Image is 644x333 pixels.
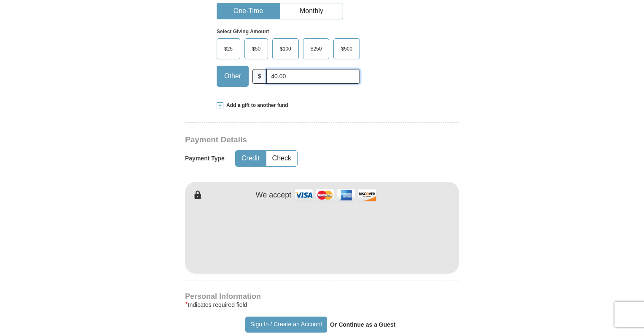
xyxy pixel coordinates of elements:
h4: We accept [256,191,292,200]
button: One-Time [217,3,279,19]
span: $50 [248,43,265,55]
h4: Personal Information [185,293,459,300]
button: Monthly [280,3,343,19]
span: $25 [220,43,237,55]
span: $500 [337,43,357,55]
div: Indicates required field [185,300,459,310]
span: Add a gift to another fund [223,102,288,109]
input: Other Amount [266,69,360,84]
h3: Payment Details [185,135,400,145]
strong: Or Continue as a Guest [330,321,396,328]
span: $250 [306,43,326,55]
button: Sign In / Create an Account [245,317,327,333]
strong: Select Giving Amount [217,29,269,35]
span: $ [252,69,267,84]
button: Check [266,151,297,166]
button: Credit [236,151,266,166]
h5: Payment Type [185,155,225,162]
img: credit cards accepted [293,186,378,204]
span: Other [220,70,245,83]
span: $100 [276,43,295,55]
